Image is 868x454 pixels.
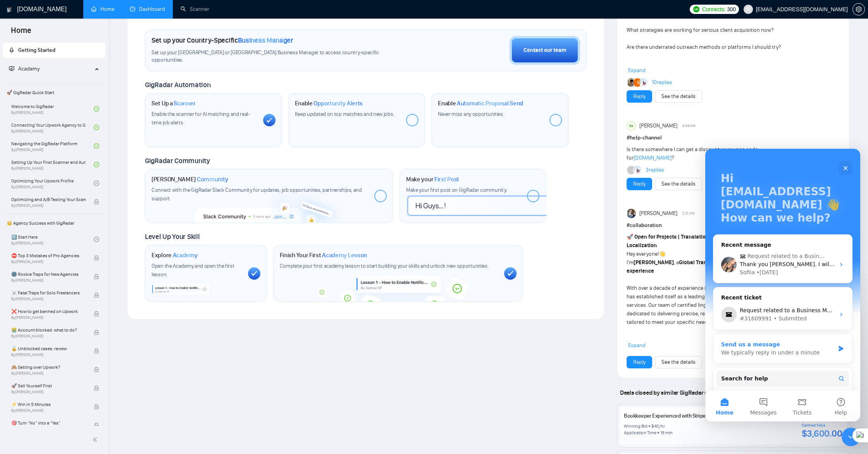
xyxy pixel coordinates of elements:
[11,345,86,353] span: 🔓 Unblocked cases: review
[11,308,86,315] span: ❌ How to get banned on Upwork
[18,65,40,72] span: Academy
[679,259,747,266] strong: Global Translation Manager
[11,289,86,297] span: ☠️ Fatal Traps for Solo Freelancers
[524,46,566,55] div: Contact our team
[11,196,86,203] span: Optimizing and A/B Testing Your Scanner for Better Results
[660,430,673,436] div: 19 min
[11,175,94,192] a: Optimizing Your Upwork ProfileBy[PERSON_NAME]
[94,404,99,409] span: lock
[661,92,696,101] a: See the details
[9,66,14,71] span: fund-projection-screen
[11,363,86,371] span: 🙈 Getting over Upwork?
[661,180,696,188] a: See the details
[634,155,672,161] a: [DOMAIN_NAME]
[94,199,99,205] span: lock
[11,252,86,260] span: ⛔ Top 3 Mistakes of Pro Agencies
[802,423,842,428] div: Contract Value
[661,358,696,366] a: See the details
[654,423,660,429] div: 40
[195,187,344,223] img: slackcommunity-bg.png
[627,234,633,240] span: 🚀
[438,111,504,117] span: Never miss any opportunities.
[94,367,99,372] span: lock
[94,423,99,428] span: lock
[280,263,489,269] span: Complete your first academy lesson to start building your skills and unlock new opportunities.
[174,100,195,107] span: Scanner
[652,79,672,86] a: 10replies
[11,231,94,248] a: 1️⃣ Start HereBy[PERSON_NAME]
[145,81,210,89] span: GigRadar Automation
[152,251,198,259] h1: Explore
[434,175,459,183] span: First Post
[510,36,580,65] button: Contact our team
[11,390,86,394] span: By [PERSON_NAME]
[3,85,105,100] span: 🚀 GigRadar Quick Start
[802,428,842,439] div: $3,600.00
[92,436,100,444] span: double-left
[627,134,840,142] h1: # help-channel
[639,122,677,130] span: [PERSON_NAME]
[627,356,652,368] button: Reply
[682,122,696,129] span: 4:09 AM
[94,181,99,186] span: check-circle
[457,100,523,107] span: Automatic Proposal Send
[322,251,367,259] span: Academy Lesson
[94,162,99,167] span: check-circle
[11,260,86,264] span: By [PERSON_NAME]
[627,234,779,249] strong: Open for Projects | Translation | Interpretation | Subtitling | Localization
[702,5,725,14] span: Connects:
[659,423,665,429] div: /hr
[633,358,646,366] a: Reply
[11,408,86,413] span: By [PERSON_NAME]
[651,423,654,429] div: $
[152,187,362,202] span: Connect with the GigRadar Slack Community for updates, job opportunities, partnerships, and support.
[11,138,94,155] a: Navigating the GigRadar PlatformBy[PERSON_NAME]
[655,178,702,190] button: See the details
[693,6,699,12] img: upwork-logo.png
[11,326,86,334] span: 😭 Account blocked: what to do?
[197,175,228,183] span: Community
[94,292,99,298] span: lock
[634,166,642,174] img: Anisuzzaman Khan
[11,334,86,339] span: By [PERSON_NAME]
[639,209,677,218] span: [PERSON_NAME]
[152,100,195,107] h1: Set Up a
[627,221,840,230] h1: # collaboration
[11,371,86,376] span: By [PERSON_NAME]
[280,251,367,259] h1: Finish Your First
[682,210,695,217] span: 2:10 AM
[406,187,507,193] span: Make your first post on GigRadar community.
[11,401,86,408] span: ⚡ Win in 5 Minutes
[152,175,228,183] h1: [PERSON_NAME]
[94,330,99,335] span: lock
[94,125,99,130] span: check-circle
[94,237,99,242] span: check-circle
[617,386,722,399] span: Deals closed by similar GigRadar users
[659,251,665,257] span: 👋
[438,100,523,107] h1: Enable
[633,180,646,188] a: Reply
[852,6,865,12] a: setting
[173,251,198,259] span: Academy
[94,106,99,112] span: check-circle
[91,6,114,12] a: homeHome
[94,274,99,279] span: lock
[852,3,865,15] button: setting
